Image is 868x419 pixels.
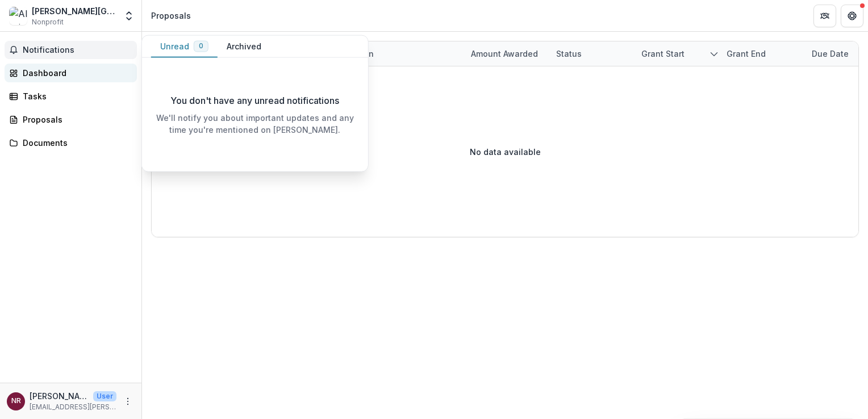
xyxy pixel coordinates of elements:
p: [PERSON_NAME] [30,390,89,402]
div: Documents [23,137,128,149]
div: Proposals [23,114,128,125]
svg: sorted descending [710,49,719,58]
div: Grant end [720,41,805,66]
div: Proposals [151,10,191,22]
div: [PERSON_NAME][GEOGRAPHIC_DATA] [32,5,116,17]
a: Tasks [5,87,137,106]
button: Archived [218,36,270,58]
div: Status [549,41,635,66]
button: Unread [151,36,218,58]
div: Grant end [720,48,773,60]
a: Documents [5,133,137,152]
span: 0 [199,42,203,50]
button: Open entity switcher [121,5,137,27]
span: Nonprofit [32,17,64,27]
div: Dashboard [23,67,128,79]
button: More [121,395,135,408]
p: We'll notify you about important updates and any time you're mentioned on [PERSON_NAME]. [151,112,359,136]
div: Amount awarded [464,41,549,66]
a: Proposals [5,110,137,129]
div: Grant start [635,48,691,60]
button: Partners [813,5,836,27]
nav: breadcrumb [147,7,195,24]
p: User [93,391,116,401]
button: Notifications [5,41,137,59]
div: Foundation [322,41,464,66]
div: Due Date [805,48,856,60]
span: Notifications [23,45,132,55]
div: Amount awarded [464,48,545,60]
p: [EMAIL_ADDRESS][PERSON_NAME][DOMAIN_NAME] [30,402,116,412]
div: Tasks [23,90,128,102]
p: No data available [470,146,541,158]
p: You don't have any unread notifications [170,94,339,107]
div: Status [549,48,589,60]
div: Grant start [635,41,720,66]
a: Dashboard [5,64,137,82]
button: Get Help [841,5,863,27]
img: Albright College [9,7,27,25]
div: Nate Rothermel [11,397,21,405]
